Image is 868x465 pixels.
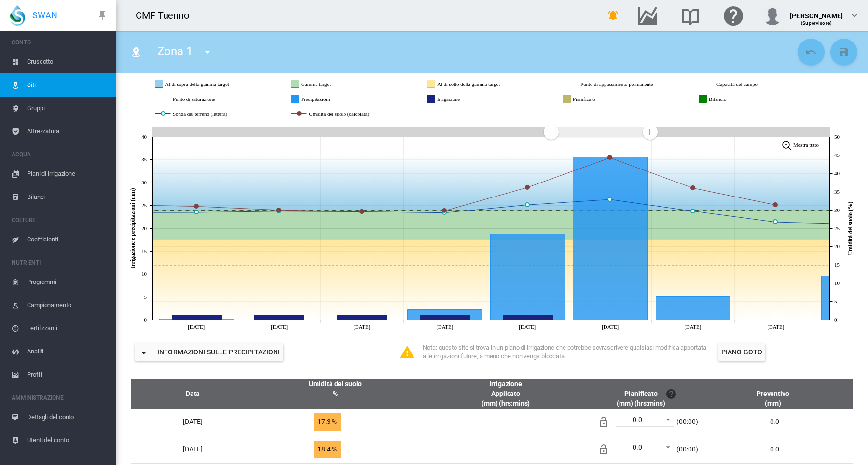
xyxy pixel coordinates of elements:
span: Utenti del conto [27,429,108,452]
span: Dettagli del conto [27,406,108,429]
span: Attrezzatura [27,120,108,143]
tspan: Mostra tutto [793,142,819,148]
circle: Sonda del terreno (lettura) Fri 29 Aug, 2025 32.89 [608,197,612,201]
span: Profili [27,363,108,386]
md-icon: Vai all'hub dei dati [636,10,659,21]
button: Fare clic per andare all'elenco dei siti [126,42,146,62]
g: Precipitazioni [291,95,363,105]
div: Nota: questo sito si trova in un piano di irrigazione che potrebbe sovrascrivere qualsiasi modifi... [423,343,706,361]
g: Irrigazione Mon 25 Aug, 2025 1.1 [255,315,304,320]
tspan: 25 [141,202,147,208]
span: Zona 1 [157,44,192,58]
g: Precipitazioni Thu 28 Aug, 2025 18.8 [491,234,565,320]
img: SWAN-Landscape-Logo-Colour-drop.png [10,5,25,26]
circle: Sonda del terreno (lettura) Sat 30 Aug, 2025 29.7 [691,209,695,213]
md-icon: icon-bell-ring [607,10,619,21]
md-icon: Ricerca nella base di conoscenze [679,10,702,21]
circle: Umidità del suolo (calcolata) Sun 31 Aug, 2025 31.4 [773,203,777,207]
tspan: [DATE] [767,324,784,329]
tspan: 40 [834,170,840,176]
g: Precipitazioni Wed 27 Aug, 2025 2.3 [408,309,482,320]
tspan: 5 [834,298,837,304]
g: Zoom chart using cursor arrows [642,124,659,141]
th: Umidità del suolo % [247,379,424,409]
g: Irrigazione Wed 27 Aug, 2025 1.1 [420,315,470,320]
g: Capacità del campo [699,80,792,90]
circle: Sonda del terreno (lettura) Sun 31 Aug, 2025 26.72 [773,220,777,224]
tspan: 50 [834,133,840,139]
tspan: 30 [834,207,840,212]
div: (00:00) [676,417,698,427]
circle: Umidità del suolo (calcolata) Mon 25 Aug, 2025 30 [277,208,281,212]
circle: Sonda del terreno (lettura) Wed 27 Aug, 2025 29.26 [442,211,446,214]
circle: Umidità del suolo (calcolata) Sat 30 Aug, 2025 36 [691,186,695,190]
circle: Umidità del suolo (calcolata) Sun 24 Aug, 2025 31 [194,204,198,208]
circle: Umidità del suolo (calcolata) Fri 29 Aug, 2025 44.3 [608,155,612,159]
tspan: 20 [834,243,840,249]
circle: Sonda del terreno (lettura) Thu 28 Aug, 2025 31.43 [525,203,529,207]
md-icon: Irrigazione sbloccata [598,444,609,455]
tspan: [DATE] [436,324,453,329]
g: Punto di saturazione [155,95,251,105]
tspan: [DATE] [684,324,701,329]
th: Data [131,379,247,409]
circle: Sonda del terreno (lettura) Sun 24 Aug, 2025 29.36 [194,210,198,214]
button: Salva le modifiche [830,39,857,66]
tspan: 45 [834,152,840,157]
button: Annullamento delle modifiche [798,39,825,66]
span: SWAN [32,9,57,21]
span: AMMINISTRAZIONE [12,390,108,406]
span: COLTURE [12,212,108,228]
md-icon: icon-pin [96,10,108,21]
rect: Zoom chart using cursor arrows [551,127,650,137]
span: Campionamento [27,294,108,317]
circle: Umidità del suolo (calcolata) Tue 26 Aug, 2025 29.6 [360,210,364,213]
th: Preventivo (mm) [704,379,853,409]
button: icon-menu-downInformazioni sulle precipitazioni [135,343,283,361]
tspan: 30 [141,179,147,185]
md-icon: icon-menu-down [202,46,213,58]
g: Precipitazioni Mon 01 Sep, 2025 9.6 [822,276,830,320]
circle: Umidità del suolo (calcolata) Wed 27 Aug, 2025 29.8 [442,209,446,212]
md-icon: Fare clic qui per ottenere assistenza [722,10,745,21]
span: Siti [27,73,108,97]
tspan: 20 [141,225,147,231]
g: Irrigazione Tue 26 Aug, 2025 1.1 [338,315,387,320]
img: profile.jpg [763,6,782,25]
span: Cruscotto [27,50,108,73]
g: Irrigazione Thu 28 Aug, 2025 1.1 [503,315,553,320]
tspan: [DATE] [602,324,619,329]
g: Pianificato [563,95,626,105]
g: Precipitazioni Sat 30 Aug, 2025 5.1 [656,296,730,320]
div: Pianificato (mm) (hrs:mins) [588,380,703,408]
g: Umidità del suolo (calcolata) [291,110,406,120]
md-icon: Irrigazione sbloccata [598,416,609,428]
button: icon-menu-down [198,42,217,62]
g: Sonda del terreno (lettura) [155,110,266,120]
span: Fertilizzanti [27,317,108,340]
g: Gamma target [291,80,364,90]
tspan: Umidità del suolo (%) [847,201,854,255]
button: Piano Goto [718,343,765,361]
circle: Sonda del terreno (lettura) Mon 25 Aug, 2025 29.68 [277,209,281,213]
span: Analiti [27,340,108,363]
md-icon: icon-content-save [838,46,850,58]
md-icon: icon-menu-down [138,347,150,359]
md-icon: icon-chevron-down [849,10,860,21]
td: [DATE] [131,409,247,436]
span: Coefficienti [27,228,108,251]
span: Piani di irrigazione [27,162,108,185]
div: 0.0 [633,416,642,423]
tspan: 10 [834,280,840,285]
tspan: 0 [834,316,837,322]
tspan: 0 [144,316,147,322]
g: Punto di appassimento permanente [563,80,696,90]
tspan: Irrigazione e precipitazioni (mm) [129,188,136,268]
button: icon-bell-ring [604,6,623,25]
tspan: [DATE] [353,324,370,329]
g: Zoom chart using cursor arrows [543,124,560,141]
td: 0.0 [704,409,853,436]
tspan: [DATE] [519,324,536,329]
g: Precipitazioni Sun 24 Aug, 2025 0.2 [160,319,234,320]
tspan: 15 [141,248,147,254]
